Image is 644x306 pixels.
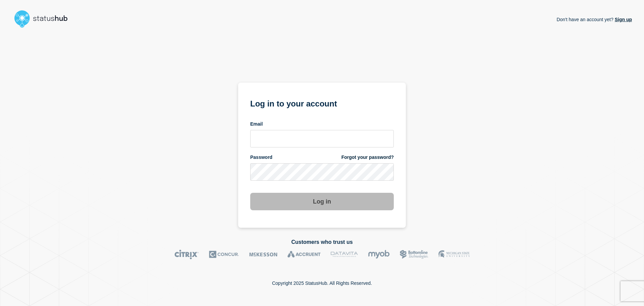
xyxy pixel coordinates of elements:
[250,163,394,181] input: password input
[174,250,199,259] img: Citrix logo
[250,121,263,127] span: Email
[341,154,394,161] a: Forgot your password?
[250,154,272,161] span: Password
[250,193,394,210] button: Log in
[12,239,632,245] h2: Customers who trust us
[272,280,372,286] p: Copyright 2025 StatusHub. All Rights Reserved.
[400,250,428,259] img: Bottomline logo
[250,97,394,109] h1: Log in to your account
[287,250,321,259] img: Accruent logo
[250,130,394,147] input: email input
[209,250,239,259] img: Concur logo
[438,250,470,259] img: MSU logo
[556,11,632,28] p: Don't have an account yet?
[613,17,632,22] a: Sign up
[368,250,390,259] img: myob logo
[12,8,76,30] img: StatusHub logo
[249,250,277,259] img: McKesson logo
[331,250,358,259] img: DataVita logo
